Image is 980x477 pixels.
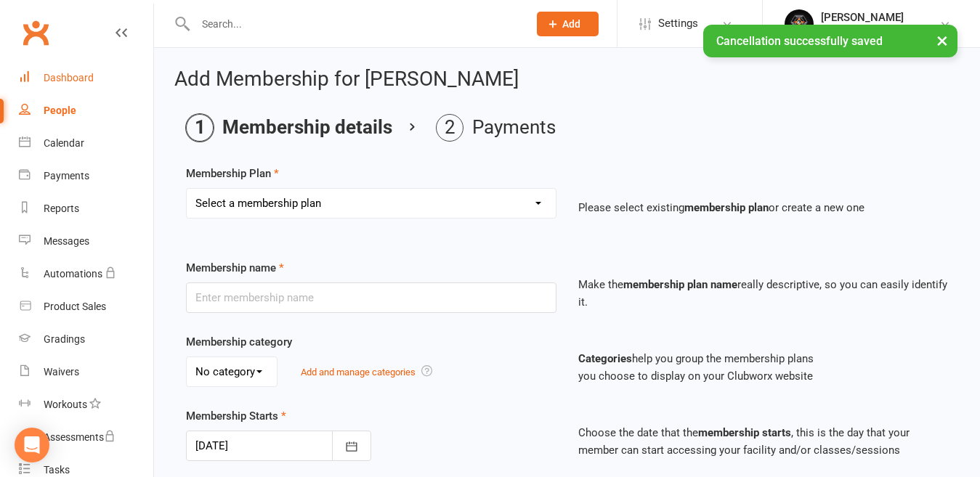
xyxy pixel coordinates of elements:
[15,428,49,462] div: Open Intercom Messenger
[44,333,85,345] div: Gradings
[44,464,70,476] div: Tasks
[186,333,292,351] label: Membership category
[44,170,89,182] div: Payments
[186,407,286,425] label: Membership Starts
[44,105,76,116] div: People
[821,24,904,37] div: Freestyle MMA
[623,278,737,291] strong: membership plan name
[562,18,580,30] span: Add
[658,7,698,40] span: Settings
[19,94,153,127] a: People
[44,431,116,443] div: Assessments
[19,192,153,225] a: Reports
[19,356,153,388] a: Waivers
[186,259,284,277] label: Membership name
[684,201,769,214] strong: membership plan
[44,137,84,149] div: Calendar
[578,276,949,311] p: Make the really descriptive, so you can easily identify it.
[436,114,556,142] li: Payments
[821,11,904,24] div: [PERSON_NAME]
[19,323,153,356] a: Gradings
[19,62,153,94] a: Dashboard
[19,388,153,421] a: Workouts
[44,366,79,378] div: Waivers
[537,12,599,36] button: Add
[19,225,153,258] a: Messages
[19,421,153,454] a: Assessments
[578,350,949,385] p: help you group the membership plans you choose to display on your Clubworx website
[44,72,94,83] div: Dashboard
[186,114,392,142] li: Membership details
[578,199,949,216] p: Please select existing or create a new one
[703,25,957,57] div: Cancellation successfully saved
[785,9,814,38] img: thumb_image1660268831.png
[44,301,106,312] div: Product Sales
[44,235,89,247] div: Messages
[19,258,153,290] a: Automations
[19,127,153,160] a: Calendar
[578,424,949,459] p: Choose the date that the , this is the day that your member can start accessing your facility and...
[578,352,632,365] strong: Categories
[186,282,556,313] input: Enter membership name
[19,290,153,323] a: Product Sales
[174,68,960,91] h2: Add Membership for [PERSON_NAME]
[301,367,416,378] a: Add and manage categories
[191,14,518,34] input: Search...
[44,268,102,280] div: Automations
[186,165,279,182] label: Membership Plan
[19,160,153,192] a: Payments
[44,399,87,410] div: Workouts
[698,426,791,439] strong: membership starts
[44,203,79,214] div: Reports
[17,15,54,51] a: Clubworx
[929,25,955,56] button: ×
